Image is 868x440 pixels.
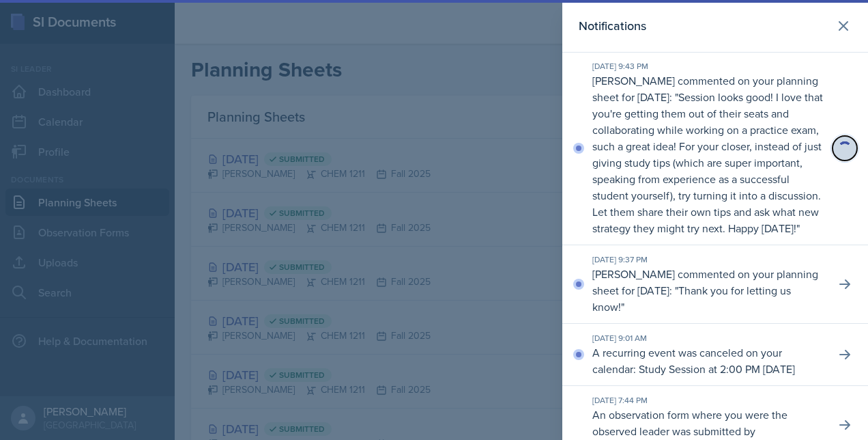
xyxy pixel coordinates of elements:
div: [DATE] 9:01 AM [592,332,824,344]
h2: Notifications [579,16,646,36]
p: [PERSON_NAME] commented on your planning sheet for [DATE]: " " [592,72,824,236]
p: [PERSON_NAME] commented on your planning sheet for [DATE]: " " [592,266,824,315]
div: [DATE] 7:44 PM [592,394,824,407]
div: [DATE] 9:37 PM [592,253,824,266]
p: A recurring event was canceled on your calendar: Study Session at 2:00 PM [DATE] [592,344,824,377]
p: Thank you for letting us know! [592,283,791,314]
p: Session looks good! I love that you're getting them out of their seats and collaborating while wo... [592,90,823,236]
div: [DATE] 9:43 PM [592,60,824,72]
